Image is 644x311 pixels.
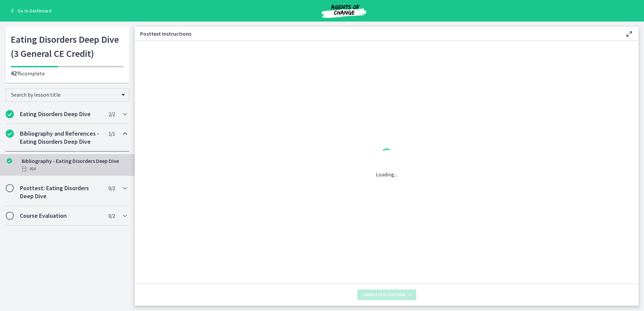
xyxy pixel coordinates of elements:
[11,69,22,77] span: 42%
[140,30,614,38] h3: Posttest Instructions
[20,130,102,146] h2: Bibliography and References - Eating Disorders Deep Dive
[6,130,14,138] i: Completed
[8,7,52,15] a: Go to Dashboard
[20,110,102,118] h2: Eating Disorders Deep Dive
[11,91,118,98] span: Search by lesson title
[11,32,124,61] h1: Eating Disorders Deep Dive (3 General CE Credit)
[376,170,397,178] p: Loading...
[363,292,406,298] span: Complete & continue
[22,157,127,173] div: Bibliography - Eating Disorders Deep Dive
[376,147,397,162] div: 1
[22,165,127,173] div: PDF
[108,212,115,220] span: 0 / 2
[20,184,102,200] h2: Posttest: Eating Disorders Deep Dive
[20,212,102,220] h2: Course Evaluation
[11,69,124,77] p: complete
[6,110,14,118] i: Completed
[357,289,416,300] button: Complete & continue
[303,3,384,19] img: Agents of Change
[7,158,12,164] i: Completed
[108,110,115,118] span: 2 / 2
[108,130,115,138] span: 1 / 1
[108,184,115,192] span: 0 / 2
[5,88,129,102] div: Search by lesson title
